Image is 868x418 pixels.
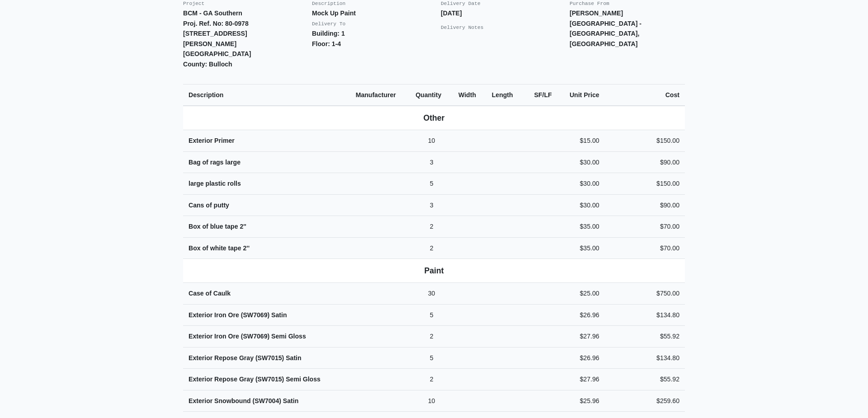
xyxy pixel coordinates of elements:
td: $25.00 [557,283,605,305]
td: 10 [410,390,453,412]
td: $55.92 [605,369,685,390]
td: $150.00 [605,173,685,195]
td: $35.00 [557,216,605,238]
td: 30 [410,283,453,305]
small: Delivery Date [441,1,481,6]
strong: County: Bulloch [183,61,232,68]
strong: [DATE] [441,9,462,17]
td: $134.80 [605,347,685,369]
td: $134.80 [605,304,685,326]
strong: Exterior Repose Gray (SW7015) Satin [189,354,302,362]
td: 2 [410,369,453,390]
td: $30.00 [557,194,605,216]
td: $35.00 [557,237,605,259]
strong: Floor: 1-4 [312,40,341,47]
small: Description [312,1,345,6]
td: $90.00 [605,151,685,173]
td: 2 [410,326,453,348]
small: Project [183,1,204,6]
td: 5 [410,173,453,195]
td: $70.00 [605,237,685,259]
strong: Cans of putty [189,202,229,209]
td: $15.00 [557,130,605,152]
td: $27.96 [557,326,605,348]
strong: Exterior Repose Gray (SW7015) Semi Gloss [189,376,321,383]
strong: Box of white tape 2'' [189,244,250,252]
th: Quantity [410,84,453,106]
th: SF/LF [524,84,557,106]
th: Cost [605,84,685,106]
strong: [STREET_ADDRESS][PERSON_NAME] [183,30,247,47]
strong: Exterior Iron Ore (SW7069) Satin [189,311,287,319]
td: 3 [410,194,453,216]
strong: large plastic rolls [189,180,241,187]
b: Other [424,113,445,122]
td: 5 [410,304,453,326]
strong: [GEOGRAPHIC_DATA] [183,50,251,57]
strong: Building: 1 [312,30,345,37]
th: Length [486,84,524,106]
strong: Proj. Ref. No: 80-0978 [183,20,249,27]
td: $27.96 [557,369,605,390]
td: $55.92 [605,326,685,348]
td: $25.96 [557,390,605,412]
small: Purchase From [570,1,609,6]
strong: Exterior Primer [189,137,235,144]
td: $70.00 [605,216,685,238]
strong: BCM - GA Southern [183,9,242,17]
th: Width [453,84,486,106]
td: 3 [410,151,453,173]
strong: Case of Caulk [189,290,231,297]
th: Manufacturer [350,84,410,106]
td: $150.00 [605,130,685,152]
b: Paint [424,266,443,275]
strong: Bag of rags large [189,159,241,166]
td: 5 [410,347,453,369]
th: Unit Price [557,84,605,106]
td: 10 [410,130,453,152]
td: $750.00 [605,283,685,305]
small: Delivery To [312,21,345,27]
td: 2 [410,216,453,238]
small: Delivery Notes [441,25,484,30]
td: $90.00 [605,194,685,216]
th: Description [183,84,350,106]
td: 2 [410,237,453,259]
td: $30.00 [557,173,605,195]
td: $259.60 [605,390,685,412]
strong: Mock Up Paint [312,9,356,17]
strong: Exterior Snowbound (SW7004) Satin [189,397,298,404]
td: $26.96 [557,347,605,369]
p: [PERSON_NAME][GEOGRAPHIC_DATA] - [GEOGRAPHIC_DATA], [GEOGRAPHIC_DATA] [570,8,685,49]
td: $30.00 [557,151,605,173]
td: $26.96 [557,304,605,326]
strong: Exterior Iron Ore (SW7069) Semi Gloss [189,333,306,340]
strong: Box of blue tape 2'' [189,223,246,230]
